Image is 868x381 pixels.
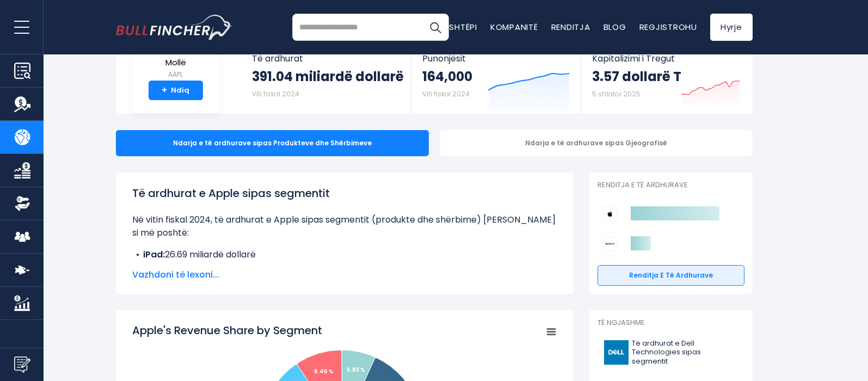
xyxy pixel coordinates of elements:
[721,21,742,33] font: Hyrje
[171,85,189,95] font: Ndiq
[132,323,322,338] tspan: Apple's Revenue Share by Segment
[132,268,219,281] font: Vazhdoni të lexoni...
[639,21,697,33] a: Regjistrohu
[581,44,751,114] a: Kapitalizimi i Tregut 3.57 dollarë T 5 shtator 2025
[149,81,203,100] a: +Ndiq
[314,367,334,376] tspan: 9.46 %
[347,366,365,374] tspan: 6.83 %
[162,84,167,96] font: +
[629,271,713,280] font: Renditja e të Ardhurave
[422,14,449,41] button: Kërko
[592,89,641,99] font: 5 shtator 2025
[603,237,617,251] img: Logoja e konkurrentëve të Sony Group Corporation
[165,248,256,261] font: 26.69 miliardë dollarë
[116,15,232,40] img: logoja e bullfincherit
[132,213,556,239] font: Në vitin fiskal 2024, të ardhurat e Apple sipas segmentit (produkte dhe shërbime) [PERSON_NAME] s...
[422,52,466,65] font: Punonjësit
[598,317,645,328] font: Të ngjashme
[632,338,701,367] font: Të ardhurat e Dell Technologies sipas segmentit
[173,138,372,148] font: Ndarja e të ardhurave sipas Produkteve dhe Shërbimeve
[490,21,538,33] a: Kompanitë
[252,67,404,85] font: 391.04 miliardë dollarë
[168,70,183,79] font: AAPL
[598,180,688,190] font: Renditja e të Ardhurave
[422,67,472,85] font: 164,000
[116,15,232,40] a: Shko te faqja kryesore
[241,44,411,114] a: Të ardhurat 391.04 miliardë dollarë Viti fiskal 2024
[604,21,626,33] a: Blog
[592,67,681,85] font: 3.57 dollarë T
[598,336,744,370] a: Të ardhurat e Dell Technologies sipas segmentit
[143,248,165,261] font: iPad:
[14,195,30,212] img: Pronësia
[411,44,581,114] a: Punonjësit 164,000 Viti fiskal 2024
[598,265,744,286] a: Renditja e të Ardhurave
[449,21,477,33] a: Shtëpi
[165,57,186,68] font: Mollë
[132,186,330,201] font: Të ardhurat e Apple sipas segmentit
[604,340,629,365] img: Logoja e DELL-it
[252,89,299,99] font: Viti fiskal 2024
[252,52,303,65] font: Të ardhurat
[603,207,617,221] img: Logoja e konkurrentëve të Apple
[551,21,590,33] a: Renditja
[422,89,470,99] font: Viti fiskal 2024
[592,52,675,65] font: Kapitalizimi i Tregut
[710,14,753,41] a: Hyrje
[525,138,667,148] font: Ndarja e të ardhurave sipas Gjeografisë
